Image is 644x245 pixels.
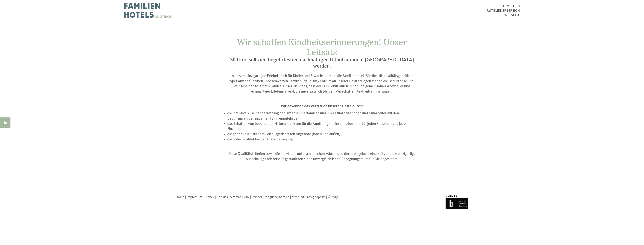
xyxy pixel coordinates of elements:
[227,132,420,137] li: die ganz explizit auf Familien ausgerichteten Angebote (innen und außen).
[292,196,325,199] span: MwSt-Nr. IT01650890211
[502,5,520,8] a: abmelden
[227,137,420,142] li: die hohe Qualität bei der Kinderbetreuung.
[446,195,468,209] img: Brandnamic GmbH | Leading Hospitality Solutions
[487,9,520,13] a: Mitgliederbereich
[203,196,204,199] span: |
[326,196,327,199] span: |
[215,196,216,199] span: |
[227,121,420,132] li: das Schaffen von besonderen Naturerlebnissen für die Familie – gemeinsam, aber auch für jeden Ein...
[230,57,414,69] span: Südtirol soll zum begehrtesten, nachhaltigen Urlaubsraum in [GEOGRAPHIC_DATA] werden.
[224,152,420,162] p: Diese Qualitätskriterien sowie die individuell unterschiedlichen Häuser und deren Angebote einers...
[250,196,251,199] span: |
[204,196,214,199] a: Privacy
[229,196,230,199] span: |
[290,196,291,199] span: |
[230,196,241,199] a: Sitemap
[328,196,338,199] span: © 2025
[217,196,228,199] a: Cookies
[237,37,407,57] span: Wir schaffen Kindheitserinnerungen! Unser Leitsatz
[252,196,262,199] a: Partner
[185,196,186,199] span: |
[244,196,249,199] a: CIN
[176,196,184,199] a: Home
[227,111,420,121] li: die intensive Auseinandersetzung der Unternehmerfamilien und ihrer Mitarbeiterinnen und Mitarbeit...
[187,196,202,199] a: Impressum
[224,74,420,94] p: In diesem einzigartigen Erlebnisreich für Kinder und Erwachsene sind die Familienhotels Südtirol ...
[504,14,520,17] a: Webseite
[281,104,363,108] strong: Wir gewinnen das Vertrauen unserer Gäste durch:
[265,196,289,199] a: Mitgliederbereich
[242,196,243,199] span: |
[263,196,264,199] span: |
